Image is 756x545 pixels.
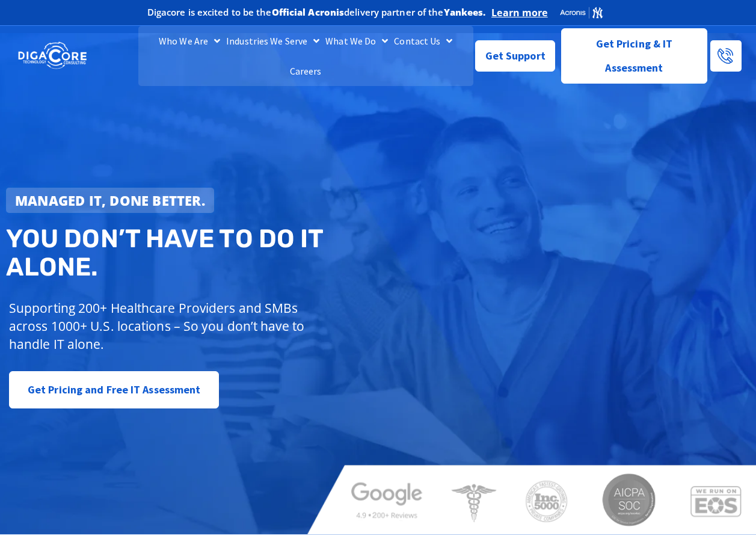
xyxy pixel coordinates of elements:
span: Get Pricing and Free IT Assessment [28,378,200,402]
p: Supporting 200+ Healthcare Providers and SMBs across 1000+ U.S. locations – So you don’t have to ... [9,299,318,353]
a: Contact Us [391,26,455,56]
img: Acronis [559,6,604,19]
h2: You don’t have to do IT alone. [6,225,386,280]
a: Get Pricing & IT Assessment [561,28,707,84]
span: Get Pricing & IT Assessment [571,32,698,80]
a: Managed IT, done better. [6,188,214,213]
span: Get Support [485,44,545,68]
a: Get Pricing and Free IT Assessment [9,371,219,408]
nav: Menu [138,26,473,86]
b: Yankees. [444,6,486,18]
a: Careers [287,56,325,86]
strong: Managed IT, done better. [15,191,205,209]
b: Official Acronis [272,6,345,18]
img: DigaCore Technology Consulting [18,41,87,70]
a: Learn more [491,7,547,19]
a: Industries We Serve [223,26,322,56]
a: Get Support [475,40,555,72]
a: What We Do [322,26,391,56]
h2: Digacore is excited to be the delivery partner of the [147,8,486,17]
a: Who We Are [156,26,223,56]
